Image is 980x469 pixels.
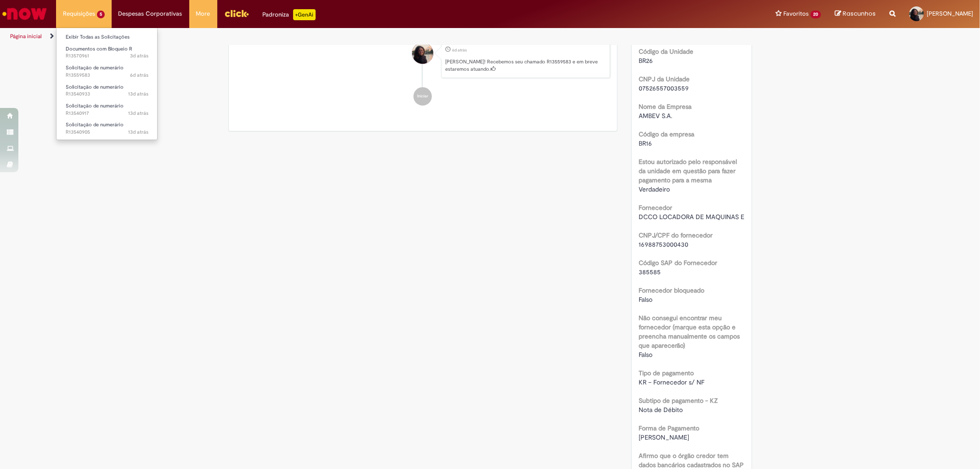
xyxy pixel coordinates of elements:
[236,34,611,78] li: Camily Vitoria Silva Sousa
[639,139,652,147] span: BR16
[66,52,148,60] span: R13570961
[639,213,744,221] span: DCCO LOCADORA DE MAQUINAS E
[639,240,688,249] span: 16988753000430
[7,28,646,45] ul: Trilhas de página
[130,52,148,59] time: 26/09/2025 14:51:34
[66,102,124,109] span: Solicitação de numerário
[10,33,42,40] a: Página inicial
[128,90,148,97] span: 13d atrás
[130,52,148,59] span: 3d atrás
[452,47,467,53] span: 6d atrás
[57,120,158,137] a: Aberto R13540905 : Solicitação de numerário
[130,72,148,79] span: 6d atrás
[66,129,148,136] span: R13540905
[57,44,158,61] a: Aberto R13570961 : Documentos com Bloqueio R
[1,5,48,23] img: ServiceNow
[639,75,690,83] b: CNPJ da Unidade
[639,314,740,350] b: Não consegui encontrar meu fornecedor (marque esta opção e preencha manualmente os campos que apa...
[810,11,821,18] span: 20
[927,10,973,17] span: [PERSON_NAME]
[639,350,652,359] span: Falso
[128,129,148,136] time: 16/09/2025 16:43:33
[119,9,182,18] span: Despesas Corporativas
[66,45,132,52] span: Documentos com Bloqueio R
[639,130,694,138] b: Código da empresa
[639,47,693,56] b: Código da Unidade
[263,9,316,20] div: Padroniza
[66,110,148,117] span: R13540917
[639,102,691,111] b: Nome da Empresa
[639,268,661,276] span: 385585
[66,64,124,71] span: Solicitação de numerário
[639,396,718,405] b: Subtipo de pagamento - KZ
[639,406,683,414] span: Nota de Débito
[196,9,210,18] span: More
[445,58,605,73] p: [PERSON_NAME]! Recebemos seu chamado R13559583 e em breve estaremos atuando.
[66,121,124,128] span: Solicitação de numerário
[63,9,95,18] span: Requisições
[57,101,158,118] a: Aberto R13540917 : Solicitação de numerário
[639,295,652,304] span: Falso
[128,110,148,117] time: 16/09/2025 16:45:41
[128,110,148,117] span: 13d atrás
[639,57,653,65] span: BR26
[97,11,105,18] span: 5
[639,231,713,239] b: CNPJ/CPF do fornecedor
[783,9,809,18] span: Favoritos
[639,286,704,294] b: Fornecedor bloqueado
[639,112,672,120] span: AMBEV S.A.
[57,82,158,99] a: Aberto R13540933 : Solicitação de numerário
[224,6,249,20] img: click_logo_yellow_360x200.png
[57,63,158,80] a: Aberto R13559583 : Solicitação de numerário
[639,84,689,92] span: 07526557003559
[128,129,148,136] span: 13d atrás
[639,259,717,267] b: Código SAP do Fornecedor
[66,72,148,79] span: R13559583
[639,433,689,441] span: [PERSON_NAME]
[639,369,694,377] b: Tipo de pagamento
[66,90,148,98] span: R13540933
[843,9,876,18] span: Rascunhos
[639,185,670,193] span: Verdadeiro
[639,424,699,432] b: Forma de Pagamento
[412,43,433,64] div: Camily Vitoria Silva Sousa
[639,158,737,184] b: Estou autorizado pelo responsável da unidade em questão para fazer pagamento para a mesma
[835,10,876,18] a: Rascunhos
[293,9,316,20] p: +GenAi
[639,203,672,212] b: Fornecedor
[57,32,158,42] a: Exibir Todas as Solicitações
[639,378,704,386] span: KR – Fornecedor s/ NF
[452,47,467,53] time: 23/09/2025 15:00:55
[66,84,124,90] span: Solicitação de numerário
[56,28,158,140] ul: Requisições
